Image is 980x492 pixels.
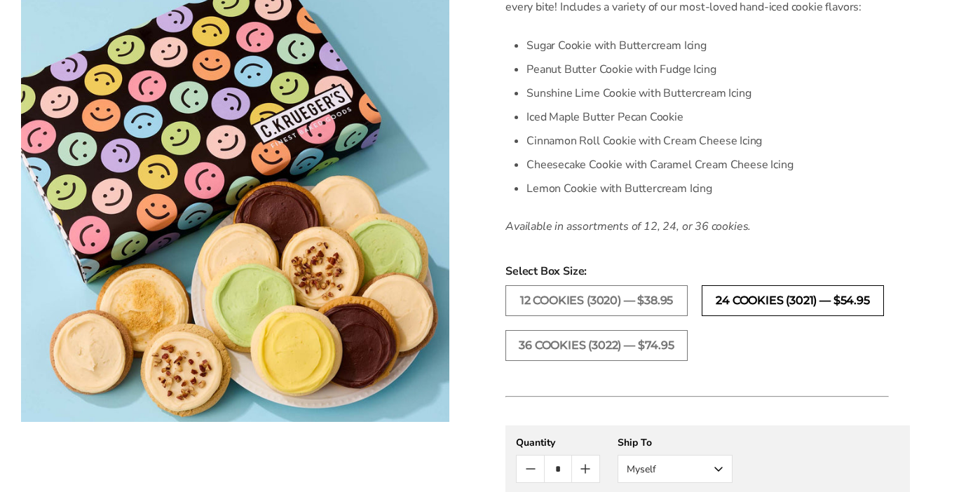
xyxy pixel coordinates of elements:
[618,436,733,449] div: Ship To
[526,177,889,200] li: Lemon Cookie with Buttercream Icing
[505,330,688,361] label: 36 Cookies (3022) — $74.95
[526,81,889,105] li: Sunshine Lime Cookie with Buttercream Icing
[702,285,884,316] label: 24 Cookies (3021) — $54.95
[526,105,889,129] li: Iced Maple Butter Pecan Cookie
[618,455,733,483] button: Myself
[526,153,889,177] li: Cheesecake Cookie with Caramel Cream Cheese Icing
[572,456,599,482] button: Count plus
[526,34,889,57] li: Sugar Cookie with Buttercream Icing
[526,129,889,153] li: Cinnamon Roll Cookie with Cream Cheese Icing
[544,456,571,482] input: Quantity
[505,285,688,316] label: 12 Cookies (3020) — $38.95
[505,219,751,234] em: Available in assortments of 12, 24, or 36 cookies.
[526,57,889,81] li: Peanut Butter Cookie with Fudge Icing
[505,263,910,280] span: Select Box Size:
[516,436,600,449] div: Quantity
[11,439,145,481] iframe: Sign Up via Text for Offers
[517,456,544,482] button: Count minus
